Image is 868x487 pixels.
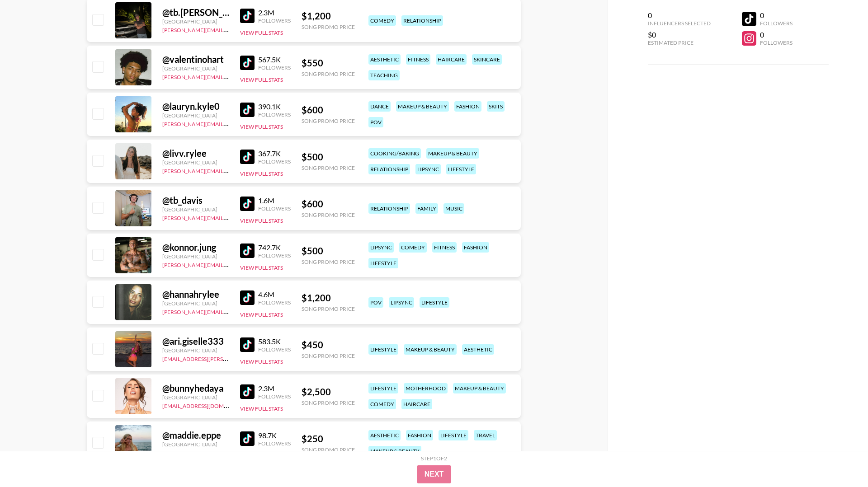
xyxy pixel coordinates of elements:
div: @ maddie.eppe [162,430,229,441]
div: [GEOGRAPHIC_DATA] [162,300,229,307]
div: $ 1,200 [302,10,355,22]
div: [GEOGRAPHIC_DATA] [162,347,229,354]
div: 2.3M [258,8,291,17]
div: $ 600 [302,198,355,210]
div: Estimated Price [648,39,711,46]
div: makeup & beauty [453,383,506,393]
div: haircare [436,54,467,65]
div: aesthetic [368,430,401,440]
a: [PERSON_NAME][EMAIL_ADDRESS][DOMAIN_NAME] [162,166,296,174]
div: @ tb.[PERSON_NAME] [162,7,229,18]
div: @ ari.giselle333 [162,336,229,347]
div: skits [487,101,505,112]
div: Song Promo Price [302,399,355,406]
div: relationship [368,164,410,174]
div: $ 250 [302,433,355,445]
button: View Full Stats [240,405,283,412]
div: 742.7K [258,243,291,252]
div: [GEOGRAPHIC_DATA] [162,18,229,25]
div: [GEOGRAPHIC_DATA] [162,253,229,260]
div: pov [368,297,383,308]
div: aesthetic [368,54,401,65]
div: $ 1,200 [302,292,355,304]
div: Influencers Selected [648,20,711,27]
div: 390.1K [258,102,291,111]
div: Song Promo Price [302,305,355,312]
div: Followers [258,17,291,24]
div: [GEOGRAPHIC_DATA] [162,159,229,166]
div: lifestyle [368,344,398,355]
div: makeup & beauty [426,148,479,159]
img: TikTok [240,243,255,258]
div: makeup & beauty [404,344,457,355]
img: TikTok [240,431,255,446]
img: TikTok [240,9,255,23]
div: Followers [258,440,291,447]
div: family [415,203,438,214]
img: TikTok [240,290,255,305]
button: View Full Stats [240,29,283,36]
div: comedy [368,399,396,409]
div: makeup & beauty [368,446,421,456]
div: lifestyle [420,297,449,308]
div: relationship [368,203,410,214]
button: Next [417,465,451,483]
a: [PERSON_NAME][EMAIL_ADDRESS][DOMAIN_NAME] [162,119,296,127]
div: $0 [648,30,711,39]
div: Song Promo Price [302,70,355,77]
div: comedy [399,242,427,253]
div: @ hannahrylee [162,289,229,300]
button: View Full Stats [240,123,283,130]
div: $ 450 [302,339,355,351]
div: cooking/baking [368,148,421,159]
div: relationship [401,15,443,26]
a: [PERSON_NAME][EMAIL_ADDRESS][DOMAIN_NAME] [162,260,296,268]
div: fashion [462,242,489,253]
img: TikTok [240,56,255,70]
div: Followers [258,252,291,259]
div: 0 [648,11,711,20]
a: [PERSON_NAME][EMAIL_ADDRESS][DOMAIN_NAME] [162,307,296,315]
div: lifestyle [368,258,398,268]
div: @ lauryn.kyle0 [162,101,229,112]
div: 367.7K [258,149,291,158]
div: 0 [760,30,793,39]
div: Song Promo Price [302,117,355,124]
div: makeup & beauty [396,101,449,112]
div: $ 2,500 [302,386,355,398]
div: travel [474,430,497,440]
div: $ 600 [302,104,355,116]
div: haircare [401,399,432,409]
div: @ tb_davis [162,195,229,206]
div: 4.6M [258,290,291,299]
div: lifestyle [439,430,468,440]
img: TikTok [240,197,255,211]
img: TikTok [240,337,255,352]
button: View Full Stats [240,358,283,365]
div: @ bunnyhedaya [162,383,229,394]
div: Followers [760,39,793,46]
div: 2.3M [258,384,291,393]
div: Step 1 of 2 [421,455,447,462]
div: [GEOGRAPHIC_DATA] [162,112,229,119]
div: lifestyle [368,383,398,393]
button: View Full Stats [240,217,283,224]
div: $ 500 [302,245,355,257]
div: Followers [258,64,291,71]
div: music [443,203,464,214]
img: TikTok [240,150,255,164]
div: 0 [760,11,793,20]
div: [GEOGRAPHIC_DATA] [162,65,229,72]
a: [PERSON_NAME][EMAIL_ADDRESS][DOMAIN_NAME] [162,25,296,33]
div: $ 500 [302,151,355,163]
div: Song Promo Price [302,258,355,265]
div: [GEOGRAPHIC_DATA] [162,441,229,448]
div: Followers [258,111,291,118]
div: comedy [368,15,396,26]
div: teaching [368,70,400,80]
div: aesthetic [462,344,494,355]
img: TikTok [240,103,255,117]
iframe: Drift Widget Chat Controller [823,442,857,476]
div: 567.5K [258,55,291,64]
div: 583.5K [258,337,291,346]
